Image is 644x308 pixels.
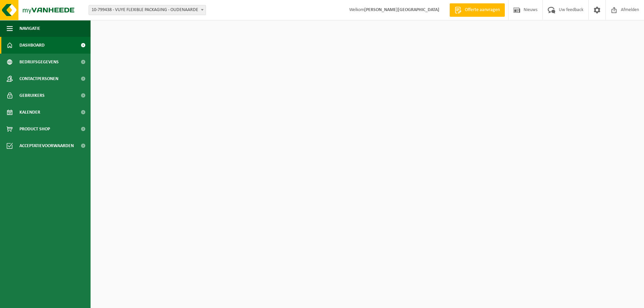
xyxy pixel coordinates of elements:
span: Navigatie [19,20,40,37]
span: Product Shop [19,121,50,137]
span: Dashboard [19,37,45,54]
strong: [PERSON_NAME][GEOGRAPHIC_DATA] [364,7,439,12]
span: Offerte aanvragen [463,7,501,13]
span: Kalender [19,104,40,121]
span: Gebruikers [19,87,45,104]
span: Acceptatievoorwaarden [19,137,74,154]
span: 10-799438 - VUYE FLEXIBLE PACKAGING - OUDENAARDE [89,5,206,15]
span: Contactpersonen [19,70,58,87]
span: 10-799438 - VUYE FLEXIBLE PACKAGING - OUDENAARDE [89,5,206,15]
span: Bedrijfsgegevens [19,54,59,70]
a: Offerte aanvragen [449,3,505,17]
